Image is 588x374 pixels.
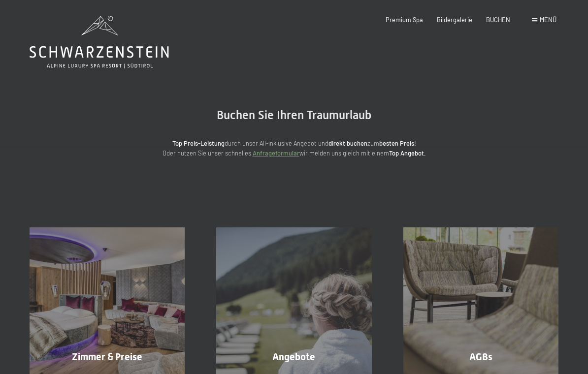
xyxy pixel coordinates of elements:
[97,138,491,158] p: durch unser All-inklusive Angebot und zum ! Oder nutzen Sie unser schnelles wir melden uns gleich...
[72,351,142,363] span: Zimmer & Preise
[389,149,426,157] strong: Top Angebot.
[386,16,423,24] a: Premium Spa
[469,351,492,363] span: AGBs
[379,139,414,147] strong: besten Preis
[272,351,315,363] span: Angebote
[437,16,472,24] a: Bildergalerie
[540,16,556,24] span: Menü
[172,139,225,147] strong: Top Preis-Leistung
[217,108,371,122] span: Buchen Sie Ihren Traumurlaub
[253,149,299,157] a: Anfrageformular
[328,139,367,147] strong: direkt buchen
[486,16,510,24] a: BUCHEN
